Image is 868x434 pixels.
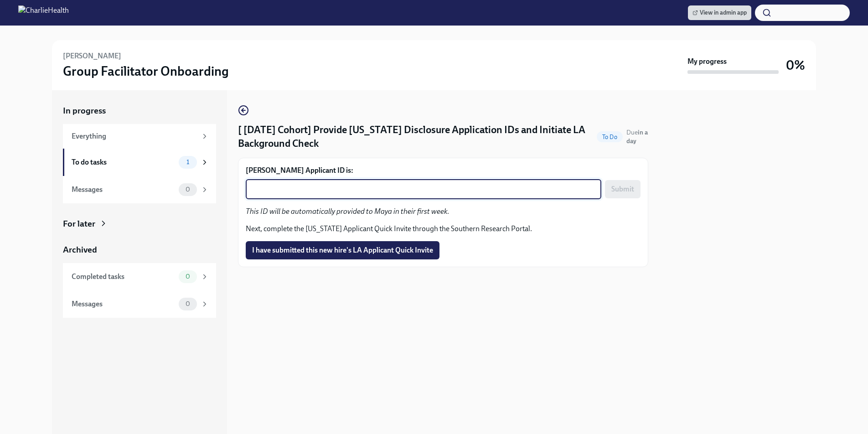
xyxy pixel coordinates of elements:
a: In progress [63,105,216,117]
h3: Group Facilitator Onboarding [63,63,229,79]
a: Messages0 [63,290,216,318]
span: To Do [597,134,623,140]
a: View in admin app [688,5,751,20]
div: For later [63,218,95,230]
a: To do tasks1 [63,149,216,176]
h6: [PERSON_NAME] [63,51,121,61]
span: September 10th, 2025 10:00 [626,128,648,145]
div: Messages [72,185,175,195]
div: Everything [72,131,197,141]
span: 0 [180,300,196,307]
a: For later [63,218,216,230]
span: 0 [180,186,196,193]
h3: 0% [786,57,805,73]
label: [PERSON_NAME] Applicant ID is: [246,165,641,176]
div: To do tasks [72,157,175,167]
a: Archived [63,244,216,256]
img: CharlieHealth [18,5,69,20]
strong: My progress [687,57,727,67]
span: 1 [181,159,195,165]
a: Messages0 [63,176,216,203]
span: View in admin app [692,8,747,17]
strong: in a day [626,129,648,145]
div: Completed tasks [72,272,175,282]
p: Next, complete the [US_STATE] Applicant Quick Invite through the Southern Research Portal. [246,224,641,234]
span: Due [626,129,648,145]
div: Messages [72,299,175,309]
span: 0 [180,273,196,280]
a: Everything [63,124,216,149]
h4: [ [DATE] Cohort] Provide [US_STATE] Disclosure Application IDs and Initiate LA Background Check [238,123,593,150]
em: This ID will be automatically provided to Maya in their first week. [246,207,449,216]
a: Completed tasks0 [63,263,216,290]
button: I have submitted this new hire's LA Applicant Quick Invite [246,241,439,259]
span: I have submitted this new hire's LA Applicant Quick Invite [252,246,433,255]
